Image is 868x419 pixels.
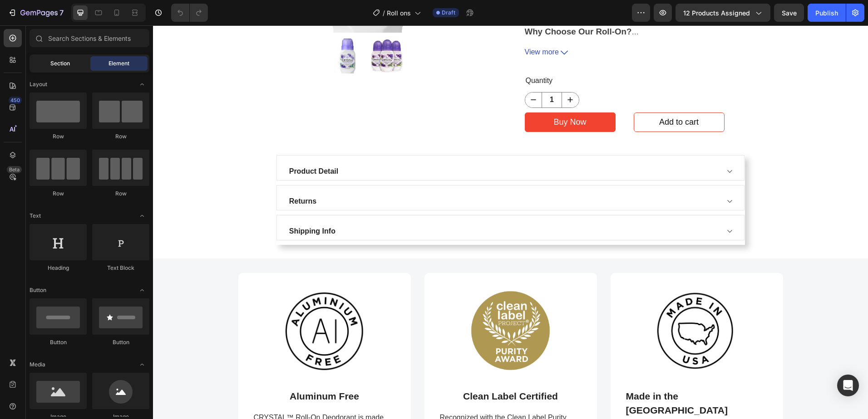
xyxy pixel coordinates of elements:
img: Alt Image [501,262,587,348]
span: Section [50,59,70,68]
input: quantity [389,67,409,82]
span: Save [782,9,797,17]
div: Undo/Redo [171,4,208,22]
div: Open Intercom Messenger [837,375,859,396]
div: Row [92,132,149,141]
p: 7 [59,7,64,18]
p: Returns [136,171,163,181]
span: Element [108,59,129,68]
div: Buy Now [400,92,433,102]
div: Row [30,132,87,141]
button: Publish [808,4,846,22]
span: Toggle open [135,357,149,372]
iframe: Design area [153,25,868,419]
span: / [383,8,385,18]
img: Alt Image [315,262,401,348]
p: Shipping Info [136,200,182,211]
p: Clean Label Certified [310,364,405,378]
span: Layout [30,80,47,88]
img: Alt Image [128,262,215,348]
span: Roll ons [387,8,411,18]
p: Aluminum Free [137,364,206,378]
div: 450 [9,97,22,104]
input: Search Sections & Elements [30,29,149,47]
span: Draft [442,9,455,17]
button: increment [409,67,426,82]
span: Toggle open [135,283,149,297]
div: Publish [815,8,838,18]
div: Row [30,190,87,198]
button: Add to cart [481,87,572,107]
div: Text Block [92,264,149,272]
div: Quantity [372,48,630,63]
span: Media [30,361,45,369]
div: Row [92,190,149,198]
div: Beta [7,166,22,173]
button: Buy Now [372,87,463,107]
span: Toggle open [135,209,149,223]
span: Toggle open [135,77,149,92]
span: Text [30,212,41,220]
div: Add to cart [506,92,546,102]
button: 12 products assigned [676,4,770,22]
p: Made in the [GEOGRAPHIC_DATA] [473,364,615,392]
button: 7 [4,4,68,22]
button: decrement [372,67,389,82]
div: Heading [30,264,87,272]
div: Button [30,338,87,346]
button: Save [774,4,804,22]
div: Button [92,338,149,346]
p: Product Detail [136,141,185,151]
span: 12 products assigned [683,8,750,18]
span: Button [30,286,46,294]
